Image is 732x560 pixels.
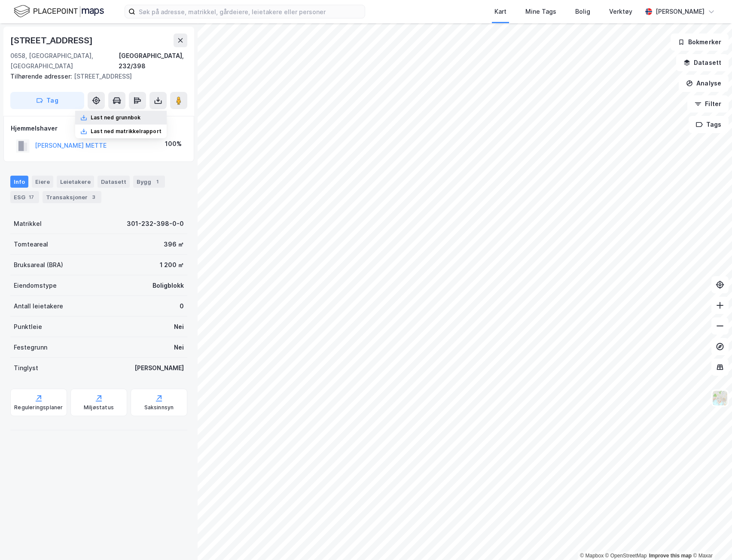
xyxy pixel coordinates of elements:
div: 1 200 ㎡ [160,260,184,270]
div: Bygg [133,176,165,188]
div: Hjemmelshaver [11,123,187,134]
div: Info [10,176,28,188]
div: 0658, [GEOGRAPHIC_DATA], [GEOGRAPHIC_DATA] [10,51,119,71]
div: Reguleringsplaner [14,404,63,411]
div: Matrikkel [14,219,42,229]
div: 100% [165,139,182,149]
div: [GEOGRAPHIC_DATA], 232/398 [119,51,187,71]
div: Transaksjoner [43,191,101,203]
img: Z [712,390,728,406]
div: Festegrunn [14,342,47,353]
div: ESG [10,191,39,203]
div: Mine Tags [525,6,556,17]
div: Bruksareal (BRA) [14,260,63,270]
div: Eiere [32,176,53,188]
div: [STREET_ADDRESS] [10,33,95,47]
div: 17 [27,193,36,201]
div: 396 ㎡ [164,239,184,250]
div: 1 [153,177,162,186]
button: Analyse [679,75,729,92]
div: 0 [180,301,184,311]
div: Nei [174,342,184,353]
div: Verktøy [609,6,632,17]
div: Kontrollprogram for chat [689,519,732,560]
button: Filter [687,95,729,113]
div: Tinglyst [14,363,38,373]
div: Eiendomstype [14,280,57,291]
button: Tag [10,92,84,109]
span: Tilhørende adresser: [10,73,74,80]
div: Tomteareal [14,239,48,250]
iframe: Chat Widget [689,519,732,560]
div: Datasett [98,176,130,188]
div: [PERSON_NAME] [134,363,184,373]
div: Last ned matrikkelrapport [91,128,162,135]
img: logo.f888ab2527a4732fd821a326f86c7f29.svg [14,4,104,19]
button: Bokmerker [671,33,729,51]
div: [STREET_ADDRESS] [10,71,180,82]
input: Søk på adresse, matrikkel, gårdeiere, leietakere eller personer [135,5,365,18]
div: Antall leietakere [14,301,63,311]
a: Mapbox [580,553,604,559]
div: [PERSON_NAME] [656,6,705,17]
div: Saksinnsyn [144,404,174,411]
a: OpenStreetMap [605,553,647,559]
div: Nei [174,322,184,332]
div: 301-232-398-0-0 [127,219,184,229]
div: Punktleie [14,322,42,332]
button: Tags [689,116,729,133]
a: Improve this map [649,553,692,559]
div: Leietakere [57,176,94,188]
div: Boligblokk [152,280,184,291]
div: Kart [494,6,506,17]
div: 3 [89,193,98,201]
div: Miljøstatus [84,404,114,411]
div: Bolig [575,6,590,17]
div: Last ned grunnbok [91,114,140,121]
button: Datasett [676,54,729,71]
